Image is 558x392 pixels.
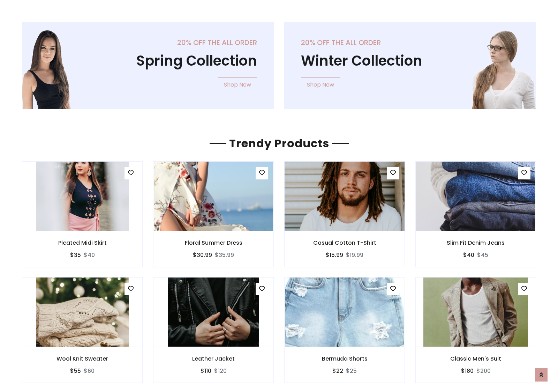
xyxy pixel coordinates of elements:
h6: Bermuda Shorts [285,355,405,362]
h6: Floral Summer Dress [153,239,273,246]
h6: Leather Jacket [153,355,273,362]
del: $120 [214,367,227,375]
h6: $30.99 [193,252,212,258]
del: $19.99 [346,251,363,259]
h6: $22 [332,368,343,374]
h6: $180 [461,368,474,374]
h6: $110 [201,368,211,374]
h1: Spring Collection [39,52,257,69]
del: $200 [476,367,491,375]
h6: Classic Men's Suit [416,355,536,362]
del: $45 [477,251,488,259]
h6: Wool Knit Sweater [22,355,142,362]
h1: Winter Collection [301,52,519,69]
h6: Pleated Midi Skirt [22,239,142,246]
h6: $55 [70,368,81,374]
h6: Casual Cotton T-Shirt [285,239,405,246]
del: $40 [84,251,95,259]
h6: $35 [70,252,81,258]
h6: $15.99 [326,252,343,258]
del: $60 [84,367,95,375]
span: Trendy Products [226,135,332,151]
del: $35.99 [215,251,234,259]
h6: Slim Fit Denim Jeans [416,239,536,246]
del: $25 [346,367,357,375]
h5: 20% off the all order [39,38,257,47]
h5: 20% off the all order [301,38,519,47]
h6: $40 [463,252,474,258]
a: Shop Now [301,77,340,92]
a: Shop Now [218,77,257,92]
